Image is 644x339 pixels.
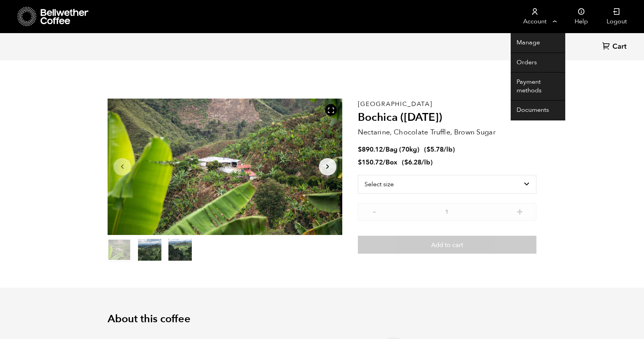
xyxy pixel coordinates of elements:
[370,207,379,215] button: -
[515,207,525,215] button: +
[511,33,565,53] a: Manage
[511,53,565,73] a: Orders
[424,145,455,154] span: ( )
[404,158,421,167] bdi: 6.28
[358,158,362,167] span: $
[383,158,386,167] span: /
[358,158,383,167] bdi: 150.72
[386,158,397,167] span: Box
[402,158,433,167] span: ( )
[383,145,386,154] span: /
[358,145,362,154] span: $
[421,158,430,167] span: /lb
[602,42,628,52] a: Cart
[426,145,444,154] bdi: 5.78
[511,72,565,101] a: Payment methods
[358,145,383,154] bdi: 890.12
[358,236,536,254] button: Add to cart
[404,158,408,167] span: $
[358,111,536,124] h2: Bochica ([DATE])
[444,145,453,154] span: /lb
[386,145,419,154] span: Bag (70kg)
[108,313,536,325] h2: About this coffee
[426,145,430,154] span: $
[511,101,565,120] a: Documents
[612,42,626,51] span: Cart
[358,127,536,138] p: Nectarine, Chocolate Truffle, Brown Sugar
